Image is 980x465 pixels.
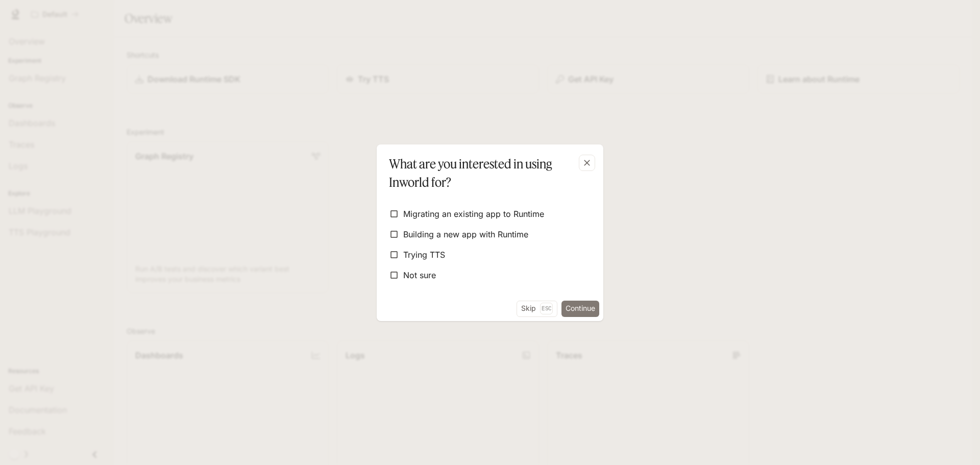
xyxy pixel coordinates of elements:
[403,208,544,220] span: Migrating an existing app to Runtime
[561,301,599,317] button: Continue
[403,228,528,240] span: Building a new app with Runtime
[403,269,436,281] span: Not sure
[517,301,557,317] button: SkipEsc
[540,303,553,314] p: Esc
[403,249,445,261] span: Trying TTS
[389,155,587,191] p: What are you interested in using Inworld for?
